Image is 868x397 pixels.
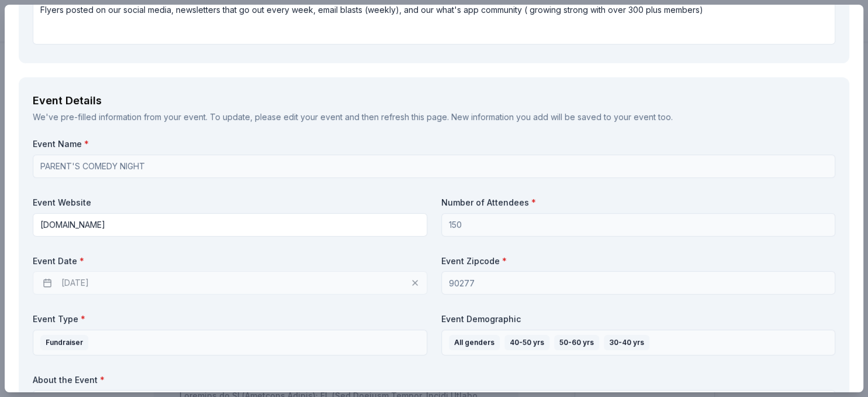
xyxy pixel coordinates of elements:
[604,335,649,350] div: 30-40 yrs
[33,91,835,110] div: Event Details
[33,138,835,150] label: Event Name
[33,255,427,267] label: Event Date
[554,335,599,350] div: 50-60 yrs
[449,335,500,350] div: All genders
[33,110,835,124] div: We've pre-filled information from your event. To update, please edit your event and then refresh ...
[441,255,836,267] label: Event Zipcode
[504,335,549,350] div: 40-50 yrs
[40,335,88,350] div: Fundraiser
[441,197,836,208] label: Number of Attendees
[33,313,427,325] label: Event Type
[33,330,427,355] button: Fundraiser
[33,197,427,208] label: Event Website
[441,330,836,355] button: All genders40-50 yrs50-60 yrs30-40 yrs
[33,374,835,386] label: About the Event
[441,313,836,325] label: Event Demographic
